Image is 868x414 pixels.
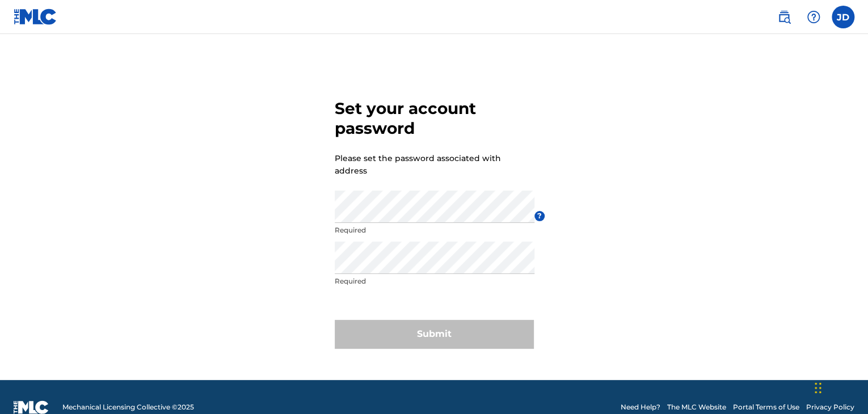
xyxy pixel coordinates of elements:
[335,225,534,235] p: Required
[807,10,820,24] img: help
[14,400,49,414] img: logo
[534,211,545,221] span: ?
[832,6,854,28] div: User Menu
[335,99,533,138] h3: Set your account password
[667,402,726,412] a: The MLC Website
[811,360,868,414] iframe: Chat Widget
[62,402,194,412] span: Mechanical Licensing Collective © 2025
[806,402,854,412] a: Privacy Policy
[14,9,57,25] img: MLC Logo
[335,152,501,177] p: Please set the password associated with address
[773,6,795,28] a: Public Search
[815,371,821,405] div: Drag
[777,10,791,24] img: search
[733,402,799,412] a: Portal Terms of Use
[802,6,825,28] div: Help
[621,402,660,412] a: Need Help?
[335,276,534,286] p: Required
